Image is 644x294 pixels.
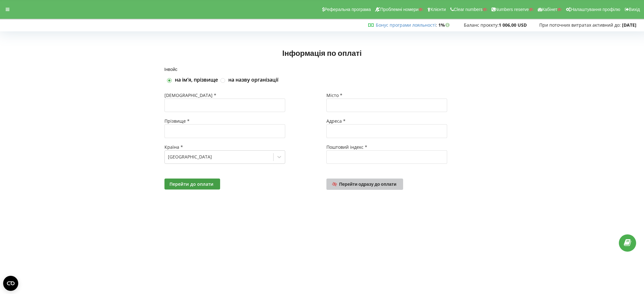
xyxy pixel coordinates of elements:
span: Адреса * [326,118,346,124]
span: Інвойс [164,67,178,72]
a: Перейти одразу до оплати [326,179,403,190]
span: Поштовий індекс * [326,144,367,150]
span: [DEMOGRAPHIC_DATA] * [164,92,216,98]
label: на назву організації [228,77,278,83]
span: Реферальна програма [325,7,371,12]
strong: [DATE] [622,22,636,28]
span: Прізвище * [164,118,190,124]
button: Open CMP widget [3,276,18,291]
span: Місто * [326,92,342,98]
strong: 1% [438,22,451,28]
a: Бонус програми лояльності [376,22,436,28]
span: Вихід [629,7,640,12]
label: на імʼя, прізвище [175,77,218,83]
span: Перейти одразу до оплати [339,181,397,187]
span: Перейти до оплати [169,181,214,187]
span: Кабінет [542,7,558,12]
span: При поточних витратах активний до: [539,22,621,28]
span: : [376,22,437,28]
span: Налаштування профілю [571,7,620,12]
span: Clear numbers [454,7,483,12]
span: Клієнти [430,7,446,12]
span: Баланс проєкту: [464,22,499,28]
span: Інформація по оплаті [282,48,362,57]
strong: 1 006,00 USD [499,22,527,28]
span: Країна * [164,144,183,150]
span: Numbers reserve [495,7,529,12]
span: Проблемні номери [380,7,419,12]
button: Перейти до оплати [164,179,220,190]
